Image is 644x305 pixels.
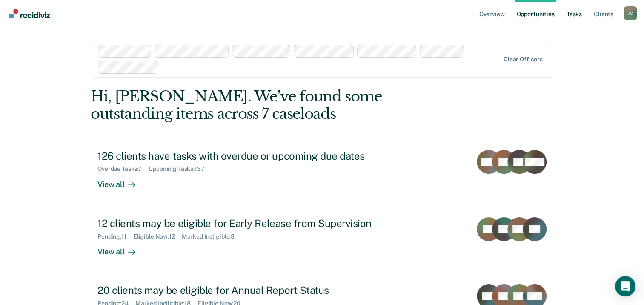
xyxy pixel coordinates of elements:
div: Open Intercom Messenger [615,276,635,296]
img: Recidiviz [9,9,50,18]
a: 126 clients have tasks with overdue or upcoming due datesOverdue Tasks:7Upcoming Tasks:137View all [91,143,553,210]
div: Upcoming Tasks : 137 [149,165,212,173]
button: Profile dropdown button [624,6,637,20]
a: 12 clients may be eligible for Early Release from SupervisionPending:11Eligible Now:12Marked Inel... [91,210,553,277]
div: View all [97,173,145,189]
div: Clear officers [504,56,543,63]
div: 126 clients have tasks with overdue or upcoming due dates [97,150,396,162]
div: View all [97,240,145,256]
div: J C [624,6,637,20]
div: Overdue Tasks : 7 [97,165,149,173]
div: Eligible Now : 12 [133,233,182,240]
div: Hi, [PERSON_NAME]. We’ve found some outstanding items across 7 caseloads [91,88,461,123]
div: 20 clients may be eligible for Annual Report Status [97,284,396,296]
div: Marked Ineligible : 3 [182,233,241,240]
div: Pending : 11 [97,233,133,240]
div: 12 clients may be eligible for Early Release from Supervision [97,217,396,230]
